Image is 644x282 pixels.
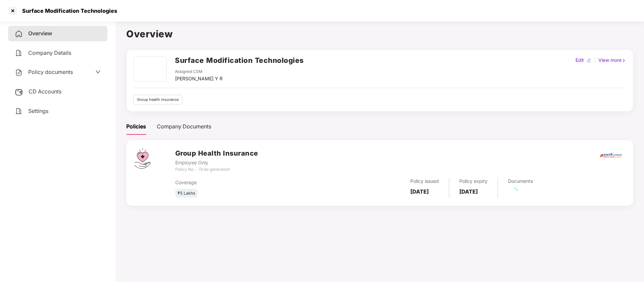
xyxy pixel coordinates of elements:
img: rightIcon [622,58,626,63]
span: Settings [28,108,48,114]
span: Company Details [28,49,71,56]
i: To be generated [198,167,229,172]
img: svg+xml;base64,PHN2ZyB4bWxucz0iaHR0cDovL3d3dy53My5vcmcvMjAwMC9zdmciIHdpZHRoPSIyNCIgaGVpZ2h0PSIyNC... [15,49,23,57]
b: [DATE] [459,188,478,195]
h2: Surface Modification Technologies [175,55,304,66]
div: Policies [126,122,146,131]
div: Assigned CSM [175,69,223,75]
div: Edit [574,56,585,64]
div: ₹5 Lakhs [175,189,197,198]
img: svg+xml;base64,PHN2ZyB4bWxucz0iaHR0cDovL3d3dy53My5vcmcvMjAwMC9zdmciIHdpZHRoPSIyNCIgaGVpZ2h0PSIyNC... [15,107,23,115]
img: svg+xml;base64,PHN2ZyB4bWxucz0iaHR0cDovL3d3dy53My5vcmcvMjAwMC9zdmciIHdpZHRoPSI0Ny43MTQiIGhlaWdodD... [134,148,150,169]
div: Group health insurance [133,95,182,105]
h1: Overview [126,27,633,41]
div: [PERSON_NAME] Y R [175,75,223,82]
img: svg+xml;base64,PHN2ZyB4bWxucz0iaHR0cDovL3d3dy53My5vcmcvMjAwMC9zdmciIHdpZHRoPSIyNCIgaGVpZ2h0PSIyNC... [15,30,23,38]
img: editIcon [587,58,591,63]
img: svg+xml;base64,PHN2ZyB4bWxucz0iaHR0cDovL3d3dy53My5vcmcvMjAwMC9zdmciIHdpZHRoPSIyNCIgaGVpZ2h0PSIyNC... [15,69,23,77]
img: icici.png [599,151,623,160]
h3: Group Health Insurance [175,148,258,159]
div: Company Documents [157,122,211,131]
span: down [95,69,101,75]
div: Employee Only [175,159,258,166]
span: loading [511,187,518,194]
div: View more [597,56,628,64]
span: CD Accounts [29,88,61,95]
div: Policy expiry [459,177,488,185]
span: Overview [28,30,52,37]
div: Documents [508,177,533,185]
div: Surface Modification Technologies [18,7,117,14]
div: Coverage [175,179,325,186]
b: [DATE] [410,188,429,195]
div: Policy No. - [175,166,258,173]
div: | [593,56,597,64]
span: Policy documents [28,69,73,75]
div: Policy issued [410,177,439,185]
img: svg+xml;base64,PHN2ZyB3aWR0aD0iMjUiIGhlaWdodD0iMjQiIHZpZXdCb3g9IjAgMCAyNSAyNCIgZmlsbD0ibm9uZSIgeG... [15,88,23,96]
